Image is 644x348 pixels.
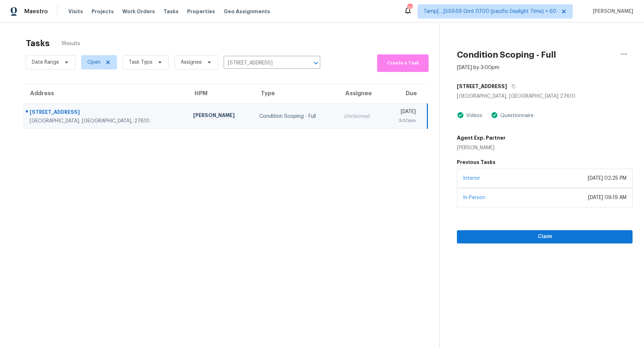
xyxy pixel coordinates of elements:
[457,230,633,243] button: Claim
[377,54,429,72] button: Create a Task
[87,59,101,66] span: Open
[457,64,499,71] div: [DATE] by 3:00pm
[61,40,80,47] span: 1 Results
[193,112,248,121] div: [PERSON_NAME]
[457,83,507,90] h5: [STREET_ADDRESS]
[491,111,498,119] img: Artifact Present Icon
[187,8,215,15] span: Properties
[30,117,182,125] div: [GEOGRAPHIC_DATA], [GEOGRAPHIC_DATA], 27610
[390,108,416,117] div: [DATE]
[463,176,480,181] a: Interior
[464,112,482,119] div: Videos
[407,4,412,11] div: 734
[24,8,48,15] span: Maestro
[457,144,506,151] div: [PERSON_NAME]
[344,113,379,120] div: Unclaimed
[588,175,626,182] div: [DATE] 02:25 PM
[164,9,179,14] span: Tasks
[463,232,627,241] span: Claim
[92,8,114,15] span: Projects
[122,8,155,15] span: Work Orders
[381,59,425,67] span: Create a Task
[338,84,384,104] th: Assignee
[588,194,626,201] div: [DATE] 09:19 AM
[384,84,427,104] th: Due
[23,84,187,104] th: Address
[457,93,633,100] div: [GEOGRAPHIC_DATA], [GEOGRAPHIC_DATA] 27610
[457,134,506,141] h5: Agent Exp. Partner
[424,8,556,15] span: Tamp[…]3:59:59 Gmt 0700 (pacific Daylight Time) + 60
[254,84,338,104] th: Type
[311,58,321,68] button: Open
[390,117,416,124] div: 3:00pm
[32,59,59,66] span: Date Range
[498,112,533,119] div: Questionnaire
[259,113,332,120] div: Condition Scoping - Full
[507,80,517,93] button: Copy Address
[30,108,182,117] div: [STREET_ADDRESS]
[457,51,556,58] h2: Condition Scoping - Full
[224,8,270,15] span: Geo Assignments
[181,59,202,66] span: Assignee
[187,84,253,104] th: HPM
[129,59,152,66] span: Task Type
[26,40,50,47] h2: Tasks
[590,8,633,15] span: [PERSON_NAME]
[68,8,83,15] span: Visits
[457,111,464,119] img: Artifact Present Icon
[463,195,485,200] a: In-Person
[224,58,300,69] input: Search by address
[457,159,633,166] h5: Previous Tasks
